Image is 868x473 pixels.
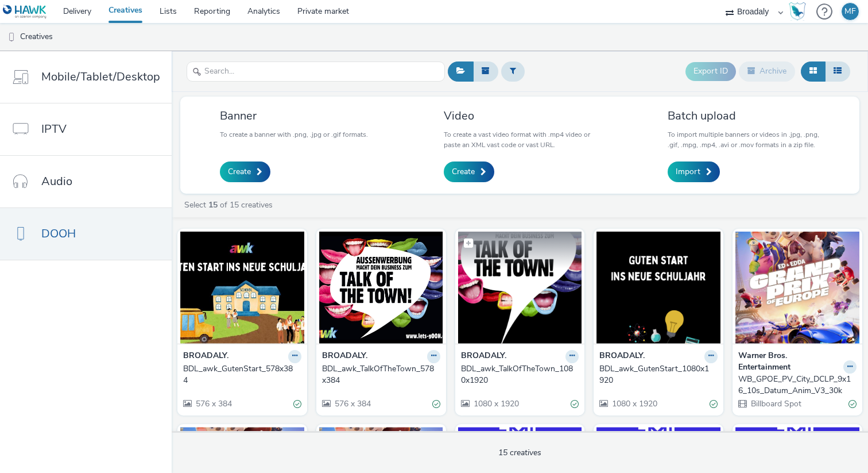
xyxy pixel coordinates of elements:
[183,363,297,387] div: BDL_awk_GutenStart_578x384
[735,232,859,344] img: WB_GPOE_PV_City_DCLP_9x16_10s_Datum_Anim_V3_30k visual
[322,350,367,363] strong: BROADALY.
[472,398,519,409] span: 1080 x 1920
[599,350,645,363] strong: BROADALY.
[789,2,806,21] img: Hawk Academy
[3,5,47,19] img: undefined Logo
[844,3,856,20] div: MF
[738,374,852,397] div: WB_GPOE_PV_City_DCLP_9x16_10s_Datum_Anim_V3_30k
[738,350,840,374] strong: Warner Bros. Entertainment
[183,350,228,363] strong: BROADALY.
[750,398,801,409] span: Billboard Spot
[293,398,301,410] div: Valid
[458,232,582,344] img: BDL_awk_TalkOfTheTown_1080x1920 visual
[41,225,76,242] span: DOOH
[461,363,579,387] a: BDL_awk_TalkOfTheTown_1080x1920
[710,398,718,410] div: Valid
[228,166,251,178] span: Create
[599,363,713,387] div: BDL_awk_GutenStart_1080x1920
[444,129,596,150] p: To create a vast video format with .mp4 video or paste an XML vast code or vast URL.
[685,62,736,80] button: Export ID
[452,166,475,178] span: Create
[461,350,506,363] strong: BROADALY.
[41,173,72,190] span: Audio
[676,166,700,178] span: Import
[432,398,440,410] div: Valid
[334,398,371,409] span: 576 x 384
[208,199,218,210] strong: 15
[461,363,575,387] div: BDL_awk_TalkOfTheTown_1080x1920
[195,398,232,409] span: 576 x 384
[611,398,657,409] span: 1080 x 1920
[183,199,277,210] a: Select of 15 creatives
[220,161,270,182] a: Create
[220,108,368,124] h3: Banner
[848,398,857,410] div: Valid
[668,108,820,124] h3: Batch upload
[571,398,579,410] div: Valid
[187,61,445,82] input: Search...
[825,61,850,81] button: Table
[319,232,443,344] img: BDL_awk_TalkOfTheTown_578x384 visual
[183,363,301,387] a: BDL_awk_GutenStart_578x384
[668,161,720,182] a: Import
[444,108,596,124] h3: Video
[801,61,826,81] button: Grid
[6,32,17,43] img: dooh
[668,129,820,150] p: To import multiple banners or videos in .jpg, .png, .gif, .mpg, .mp4, .avi or .mov formats in a z...
[41,68,160,85] span: Mobile/Tablet/Desktop
[599,363,718,387] a: BDL_awk_GutenStart_1080x1920
[220,129,368,140] p: To create a banner with .png, .jpg or .gif formats.
[41,121,67,137] span: IPTV
[180,232,304,344] img: BDL_awk_GutenStart_578x384 visual
[789,2,811,21] a: Hawk Academy
[322,363,440,387] a: BDL_awk_TalkOfTheTown_578x384
[739,61,795,81] button: Archive
[444,161,494,182] a: Create
[596,232,720,344] img: BDL_awk_GutenStart_1080x1920 visual
[498,447,541,458] span: 15 creatives
[322,363,436,387] div: BDL_awk_TalkOfTheTown_578x384
[738,374,857,397] a: WB_GPOE_PV_City_DCLP_9x16_10s_Datum_Anim_V3_30k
